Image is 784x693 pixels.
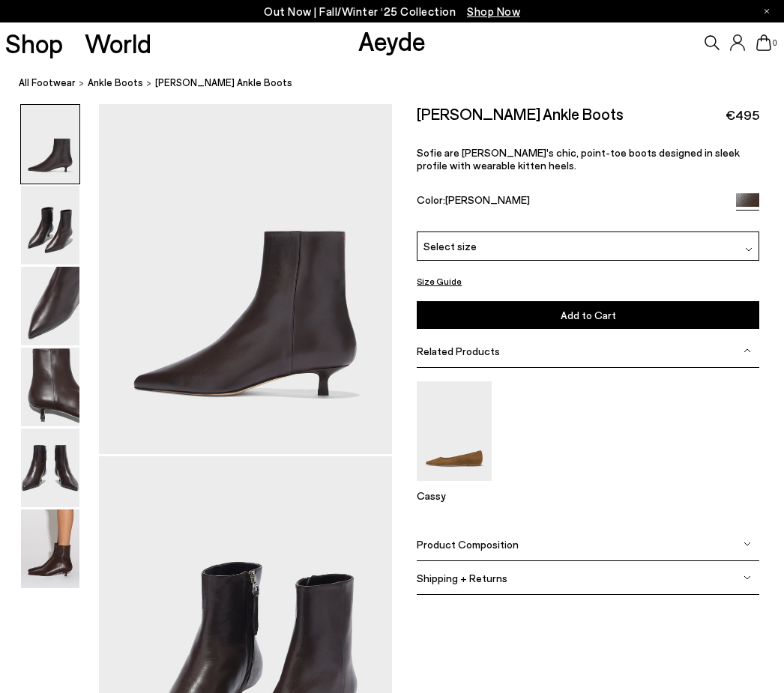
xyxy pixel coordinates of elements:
button: Add to Cart [417,301,759,329]
a: Cassy Pointed-Toe Suede Flats Cassy [417,470,492,502]
span: ankle boots [88,76,143,88]
img: Cassy Pointed-Toe Suede Flats [417,381,492,481]
nav: breadcrumb [19,63,784,104]
img: svg%3E [744,348,751,355]
a: Aeyde [358,25,426,56]
span: Shipping + Returns [417,572,507,584]
span: €495 [726,106,759,124]
p: Sofie are [PERSON_NAME]'s chic, point-toe boots designed in sleek profile with wearable kitten he... [417,146,759,172]
div: Color: [417,193,725,211]
span: Product Composition [417,538,519,551]
img: Sofie Leather Ankle Boots - Image 3 [21,267,79,345]
button: Size Guide [417,272,462,291]
a: World [85,30,151,56]
span: Add to Cart [561,309,616,321]
span: 0 [771,39,779,47]
span: Navigate to /collections/new-in [467,4,520,18]
img: svg%3E [744,574,751,581]
img: Sofie Leather Ankle Boots - Image 1 [21,105,79,184]
p: Cassy [417,489,492,502]
h2: [PERSON_NAME] Ankle Boots [417,104,624,123]
p: Out Now | Fall/Winter ‘25 Collection [264,2,520,21]
span: [PERSON_NAME] [445,193,530,206]
span: Related Products [417,345,500,357]
span: [PERSON_NAME] Ankle Boots [155,75,292,91]
img: Sofie Leather Ankle Boots - Image 4 [21,348,79,426]
img: svg%3E [744,540,751,548]
a: Shop [5,30,63,56]
img: Sofie Leather Ankle Boots - Image 5 [21,429,79,507]
img: Sofie Leather Ankle Boots - Image 6 [21,509,79,588]
img: Sofie Leather Ankle Boots - Image 2 [21,186,79,264]
img: svg%3E [745,246,753,253]
a: 0 [756,34,771,51]
a: All Footwear [19,75,76,91]
a: ankle boots [88,75,143,91]
span: Select size [423,239,477,255]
